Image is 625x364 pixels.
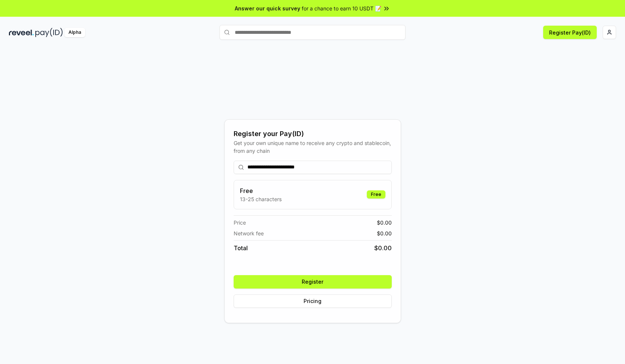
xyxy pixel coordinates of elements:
span: Total [234,244,248,252]
span: Answer our quick survey [235,4,300,12]
span: $ 0.00 [374,244,392,252]
span: Network fee [234,229,264,237]
span: $ 0.00 [377,219,392,226]
span: Price [234,219,246,226]
div: Register your Pay(ID) [234,129,392,139]
p: 13-25 characters [240,195,282,203]
h3: Free [240,186,282,195]
img: pay_id [35,28,63,37]
div: Alpha [64,28,85,37]
div: Free [367,190,385,199]
button: Pricing [234,294,392,308]
button: Register Pay(ID) [543,26,597,39]
span: for a chance to earn 10 USDT 📝 [302,4,381,12]
span: $ 0.00 [377,229,392,237]
button: Register [234,275,392,289]
img: reveel_dark [9,28,34,37]
div: Get your own unique name to receive any crypto and stablecoin, from any chain [234,139,392,155]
